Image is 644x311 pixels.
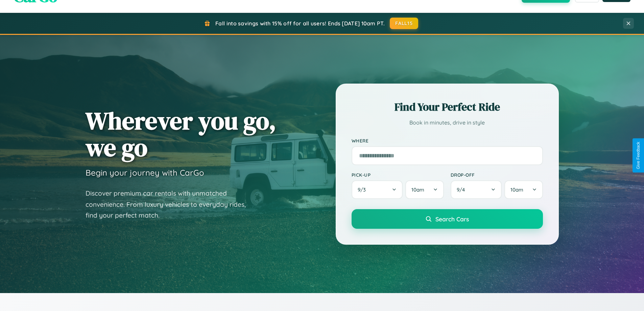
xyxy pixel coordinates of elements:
span: Fall into savings with 15% off for all users! Ends [DATE] 10am PT. [215,20,385,27]
h1: Wherever you go, we go [86,107,276,161]
span: 10am [411,186,424,193]
span: 10am [510,186,523,193]
label: Pick-up [352,172,444,178]
p: Book in minutes, drive in style [352,118,543,128]
h2: Find Your Perfect Ride [352,99,543,114]
button: 9/3 [352,180,403,199]
button: FALL15 [390,18,418,29]
p: Discover premium car rentals with unmatched convenience. From luxury vehicles to everyday rides, ... [86,188,255,221]
label: Drop-off [451,172,543,178]
button: 10am [405,180,444,199]
span: 9 / 3 [358,186,369,193]
span: Search Cars [435,215,469,223]
div: Give Feedback [636,142,641,169]
button: Search Cars [352,209,543,229]
label: Where [352,138,543,143]
h3: Begin your journey with CarGo [86,168,204,178]
span: 9 / 4 [457,186,468,193]
button: 10am [504,180,543,199]
button: 9/4 [451,180,502,199]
